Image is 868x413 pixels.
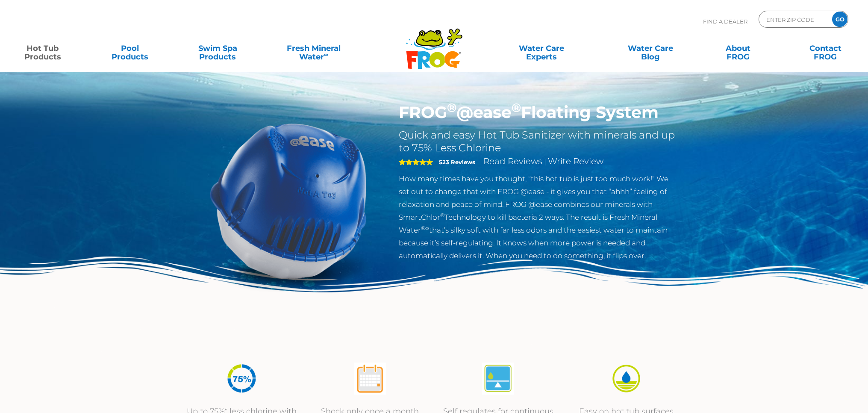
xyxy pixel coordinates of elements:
sup: ® [440,212,444,218]
span: 5 [399,159,433,165]
img: icon-atease-75percent-less [226,363,258,395]
a: Write Review [548,156,603,166]
a: PoolProducts [96,40,164,57]
span: | [544,158,546,166]
img: atease-icon-self-regulates [482,363,514,395]
strong: 523 Reviews [439,159,475,165]
img: icon-atease-easy-on [610,363,642,395]
a: Hot TubProducts [9,40,77,57]
img: hot-tub-product-atease-system.png [191,103,386,298]
sup: ® [512,100,521,115]
a: AboutFROG [704,40,772,57]
h1: FROG @ease Floating System [399,103,678,122]
sup: ®∞ [421,225,429,231]
p: Find A Dealer [703,11,747,32]
a: Fresh MineralWater∞ [271,40,356,57]
a: Water CareBlog [616,40,684,57]
input: GO [832,12,847,27]
a: Water CareExperts [486,40,597,57]
a: Swim SpaProducts [184,40,252,57]
a: Read Reviews [483,156,542,166]
img: atease-icon-shock-once [354,363,386,395]
p: How many times have you thought, “this hot tub is just too much work!” We set out to change that ... [399,172,678,262]
h2: Quick and easy Hot Tub Sanitizer with minerals and up to 75% Less Chlorine [399,129,678,154]
sup: ® [447,100,456,115]
img: Frog Products Logo [401,17,467,69]
sup: ∞ [324,51,328,58]
a: ContactFROG [791,40,859,57]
